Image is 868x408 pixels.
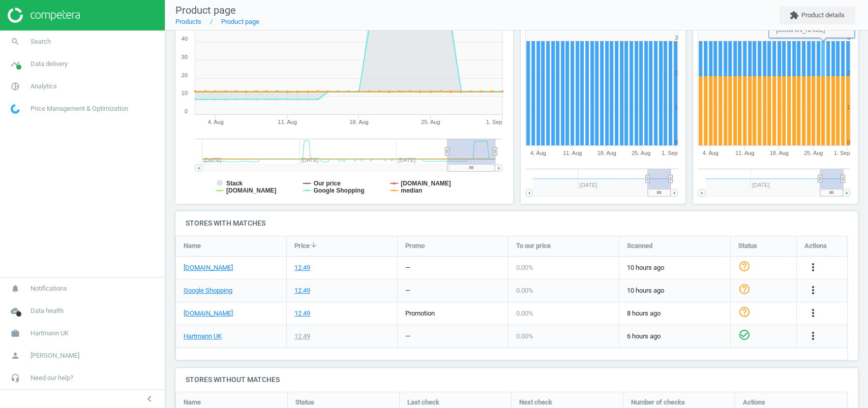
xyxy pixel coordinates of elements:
[31,59,68,69] span: Data delivery
[627,263,723,272] span: 10 hours ago
[807,284,819,297] button: more_vert
[807,261,819,273] i: more_vert
[674,139,677,145] text: 0
[516,264,533,271] span: 0.00 %
[597,150,616,156] tspan: 18. Aug
[407,398,439,407] span: Last check
[185,108,188,114] text: 0
[6,324,25,343] i: work
[807,284,819,296] i: more_vert
[310,241,318,249] i: arrow_downward
[175,211,858,235] h4: Stores with matches
[31,82,57,91] span: Analytics
[738,260,751,272] i: help_outline
[674,104,677,110] text: 1
[743,398,765,407] span: Actions
[847,70,850,76] text: 2
[31,284,67,293] span: Notifications
[627,309,723,318] span: 8 hours ago
[226,180,243,187] tspan: Stack
[519,398,552,407] span: Next check
[807,307,819,320] button: more_vert
[405,309,435,317] span: promotion
[184,263,233,272] a: [DOMAIN_NAME]
[405,286,410,295] div: —
[530,150,546,156] tspan: 4. Aug
[31,306,64,316] span: Data health
[516,332,533,340] span: 0.00 %
[314,180,341,187] tspan: Our price
[738,329,751,341] i: check_circle_outline
[294,263,310,272] div: 12.49
[208,119,224,125] tspan: 4. Aug
[661,150,677,156] tspan: 1. Sep
[779,6,855,24] button: extensionProduct details
[221,18,259,25] a: Product page
[31,351,79,360] span: [PERSON_NAME]
[184,286,232,295] a: Google Shopping
[702,150,718,156] tspan: 4. Aug
[11,104,20,114] img: wGWNvw8QSZomAAAAABJRU5ErkJggg==
[405,241,425,250] span: Promo
[834,150,850,156] tspan: 1. Sep
[804,241,827,250] span: Actions
[184,241,201,250] span: Name
[31,104,128,113] span: Price Management & Optimization
[175,4,236,16] span: Product page
[314,187,365,194] tspan: Google Shopping
[6,346,25,365] i: person
[790,11,799,20] i: extension
[182,90,188,96] text: 10
[6,32,25,51] i: search
[294,286,310,295] div: 12.49
[143,393,156,405] i: chevron_left
[6,54,25,74] i: timeline
[184,398,201,407] span: Name
[401,187,422,194] tspan: median
[6,368,25,388] i: headset_mic
[847,35,850,41] text: 3
[804,150,823,156] tspan: 25. Aug
[401,180,451,187] tspan: [DOMAIN_NAME]
[627,286,723,295] span: 10 hours ago
[6,279,25,298] i: notifications
[738,241,757,250] span: Status
[184,332,222,341] a: Hartmann UK
[295,398,314,407] span: Status
[8,8,80,23] img: ajHJNr6hYgQAAAAASUVORK5CYII=
[735,150,754,156] tspan: 11. Aug
[182,36,188,42] text: 40
[31,329,69,338] span: Hartmann UK
[632,150,650,156] tspan: 25. Aug
[405,263,410,272] div: —
[631,398,685,407] span: Number of checks
[349,119,368,125] tspan: 18. Aug
[807,261,819,274] button: more_vert
[31,37,51,46] span: Search
[674,70,677,76] text: 2
[6,301,25,321] i: cloud_done
[807,330,819,343] button: more_vert
[674,35,677,41] text: 3
[516,241,551,250] span: To our price
[516,309,533,317] span: 0.00 %
[738,306,751,318] i: help_outline
[807,330,819,342] i: more_vert
[294,241,310,250] span: Price
[421,119,440,125] tspan: 25. Aug
[627,332,723,341] span: 6 hours ago
[182,54,188,60] text: 30
[486,119,502,125] tspan: 1. Sep
[562,150,581,156] tspan: 11. Aug
[738,283,751,295] i: help_outline
[627,241,652,250] span: Scanned
[226,187,277,194] tspan: [DOMAIN_NAME]
[6,77,25,96] i: pie_chart_outlined
[847,104,850,110] text: 1
[294,309,310,318] div: 12.49
[807,307,819,319] i: more_vert
[137,392,162,405] button: chevron_left
[31,373,73,383] span: Need our help?
[516,287,533,294] span: 0.00 %
[847,139,850,145] text: 0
